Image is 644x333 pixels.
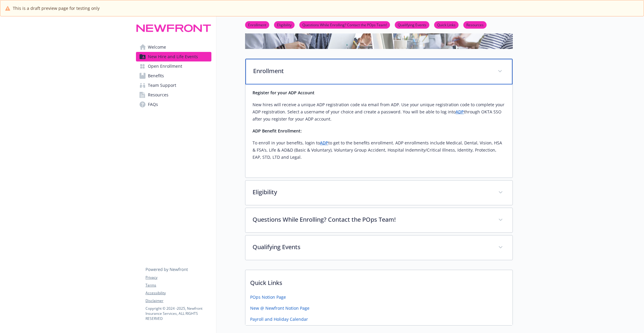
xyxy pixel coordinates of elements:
span: Benefits [148,71,164,81]
span: Welcome [148,42,166,52]
span: New Hire and Life Events [148,52,198,61]
a: Accessibility [145,290,211,296]
a: Payroll and Holiday Calendar [250,316,308,322]
p: Enrollment [253,67,490,75]
a: Eligibility [274,22,295,27]
a: ADP [456,109,464,115]
div: Questions While Enrolling? Contact the POps Team! [245,208,513,232]
p: Qualifying Events [253,243,491,252]
p: New hires will receive a unique ADP registration code via email from ADP. Use your unique registr... [253,101,505,123]
p: Copyright © 2024 - 2025 , Newfront Insurance Services, ALL RIGHTS RESERVED [145,306,211,321]
p: Questions While Enrolling? Contact the POps Team! [253,215,491,224]
strong: Register for your ADP Account [253,90,315,95]
p: Eligibility [253,188,491,197]
a: Qualifying Events [395,22,429,27]
span: FAQs [148,100,158,109]
a: ADP [320,140,328,146]
div: Eligibility [245,181,513,205]
span: Team Support [148,81,176,90]
a: POps Notion Page [250,294,286,300]
a: Welcome [136,42,211,52]
a: Enrollment [245,22,269,27]
p: Quick Links [245,270,513,292]
p: To enroll in your benefits, login to to get to the benefits enrollment. ADP enrollments include M... [253,139,505,161]
div: Qualifying Events [245,235,513,260]
a: Benefits [136,71,211,81]
a: Team Support [136,81,211,90]
a: Questions While Enrolling? Contact the POps Team! [299,22,390,27]
a: Terms [145,283,211,288]
span: Resources [148,90,168,100]
a: New @ Newfront Notion Page [250,305,309,311]
a: Quick Links [434,22,459,27]
a: Disclaimer [145,298,211,303]
span: Open Enrollment [148,61,182,71]
a: New Hire and Life Events [136,52,211,61]
strong: ADP Benefit Enrollment: [253,128,302,134]
a: Resources [463,22,487,27]
a: FAQs [136,100,211,109]
div: Enrollment [245,59,513,84]
a: Privacy [145,275,211,280]
a: Resources [136,90,211,100]
a: Open Enrollment [136,61,211,71]
div: Enrollment [245,84,513,178]
span: This is a draft preview page for testing only [13,5,100,11]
